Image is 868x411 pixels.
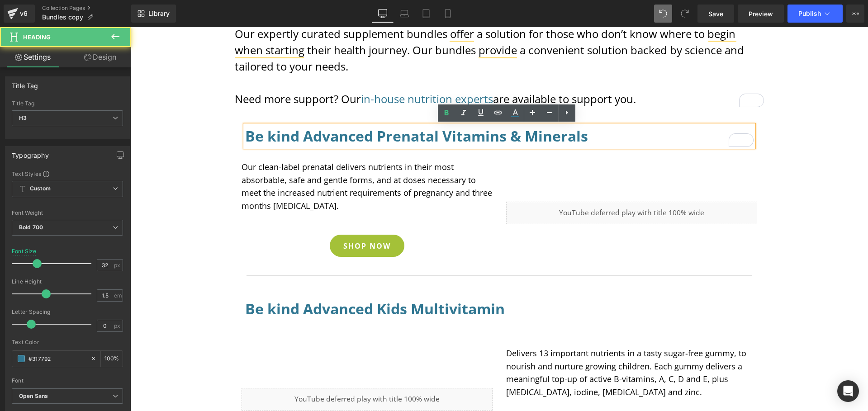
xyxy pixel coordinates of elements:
a: Design [67,47,133,67]
div: % [101,351,123,367]
div: Letter Spacing [12,309,123,315]
div: Typography [12,146,49,159]
b: Custom [30,185,51,193]
b: H3 [19,114,27,121]
span: SHOP NOW [213,212,260,226]
h3: Be kind Advanced Prenatal Vitamins & Minerals [114,98,622,120]
span: Publish [798,10,821,17]
a: Preview [738,5,784,23]
a: Desktop [372,5,394,23]
p: Our clean-label prenatal delivers nutrients in their most absorbable, safe and gentle forms, and ... [111,133,362,185]
a: New Library [131,5,176,23]
span: are available to support you. [362,64,505,79]
iframe: To enrich screen reader interactions, please activate Accessibility in Grammarly extension settings [131,27,868,411]
a: Laptop [394,5,415,23]
span: Preview [749,9,773,19]
button: Undo [654,5,672,23]
i: Open Sans [19,392,48,400]
span: Library [148,9,170,18]
span: Heading [23,33,51,41]
a: in-house nutrition experts [230,64,362,79]
div: Open Intercom Messenger [837,380,859,402]
div: Text Color [12,339,123,345]
button: Redo [676,5,694,23]
a: Collection Pages [42,5,131,12]
div: Title Tag [12,77,38,90]
a: v6 [4,5,35,23]
a: Mobile [437,5,459,23]
div: Text Styles [12,170,123,177]
div: To enrich screen reader interactions, please activate Accessibility in Grammarly extension settings [114,98,622,120]
div: Font Size [12,248,37,255]
a: Tablet [415,5,437,23]
a: SHOP NOW [199,208,274,230]
h3: Be kind Advanced Kids Multivitamin [114,271,622,293]
div: Title Tag [12,100,123,107]
div: v6 [18,8,29,19]
b: Bold 700 [19,224,43,231]
span: Bundles copy [42,14,83,21]
button: More [846,5,864,23]
input: Color [28,354,86,364]
span: Save [708,9,723,19]
span: px [114,323,122,329]
span: px [114,262,122,268]
p: Delivers 13 important nutrients in a tasty sugar-free gummy, to nourish and nurture growing child... [375,320,626,372]
div: Line Height [12,279,123,285]
div: Font [12,378,123,384]
span: em [114,293,122,298]
button: Publish [787,5,843,23]
div: Font Weight [12,210,123,216]
span: Need more support? Our [104,64,230,79]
